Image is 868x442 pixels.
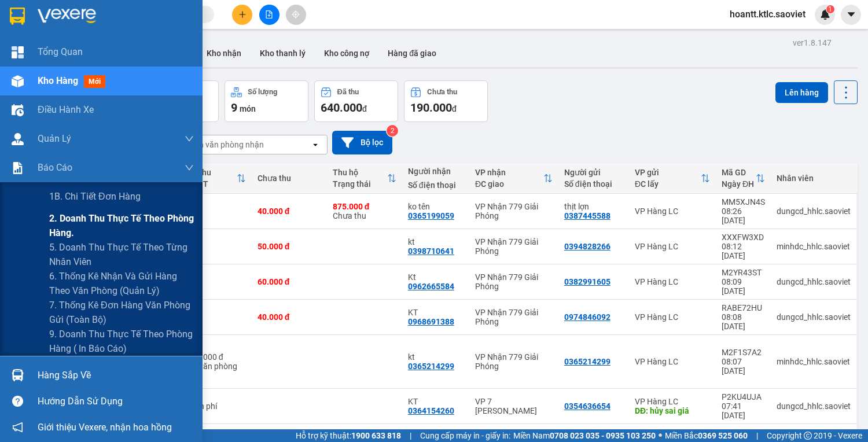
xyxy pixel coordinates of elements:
[408,167,464,176] div: Người nhận
[38,160,72,175] span: Báo cáo
[408,181,464,190] div: Số điện thoại
[722,268,765,277] div: M2YR43ST
[564,179,623,189] div: Số điện thoại
[846,9,856,20] span: caret-down
[410,101,452,115] span: 190.000
[722,303,765,312] div: RABE72HU
[408,237,464,246] div: kt
[659,433,662,438] span: ⚪️
[722,392,765,402] div: P2KU4UJA
[49,189,141,204] span: 1B. Chi tiết đơn hàng
[475,352,553,371] div: VP Nhận 779 Giải Phóng
[635,207,710,216] div: VP Hàng LC
[775,82,828,103] button: Lên hàng
[629,163,716,194] th: Toggle SortBy
[635,179,701,189] div: ĐC lấy
[722,402,765,420] div: 07:41 [DATE]
[286,5,306,25] button: aim
[351,431,401,440] strong: 1900 633 818
[564,277,610,286] div: 0382991605
[321,101,362,115] span: 640.000
[197,39,251,67] button: Kho nhận
[12,75,24,87] img: warehouse-icon
[841,5,861,25] button: caret-down
[564,242,610,251] div: 0394828266
[12,46,24,58] img: dashboard-icon
[333,202,396,220] div: Chưa thu
[408,246,454,256] div: 0398710641
[333,179,387,189] div: Trạng thái
[231,101,237,115] span: 9
[333,168,387,177] div: Thu hộ
[564,402,610,411] div: 0354636654
[777,357,851,366] div: minhdc_hhlc.saoviet
[722,312,765,331] div: 08:08 [DATE]
[49,298,194,327] span: 7. Thống kê đơn hàng văn phòng gửi (toàn bộ)
[722,179,756,189] div: Ngày ĐH
[408,397,464,406] div: KT
[38,45,83,59] span: Tổng Quan
[49,211,194,240] span: 2. Doanh thu thực tế theo phòng hàng.
[38,75,78,86] span: Kho hàng
[475,237,553,256] div: VP Nhận 779 Giải Phóng
[513,429,656,442] span: Miền Nam
[777,312,851,322] div: dungcd_hhlc.saoviet
[635,168,701,177] div: VP gửi
[181,163,252,194] th: Toggle SortBy
[777,207,851,216] div: dungcd_hhlc.saoviet
[12,396,23,407] span: question-circle
[258,174,321,183] div: Chưa thu
[408,282,454,291] div: 0962665584
[38,393,194,410] div: Hướng dẫn sử dụng
[258,207,321,216] div: 40.000 đ
[828,5,832,13] span: 1
[635,406,710,415] div: DĐ: hủy sai giá
[698,431,748,440] strong: 0369 525 060
[410,429,411,442] span: |
[475,397,553,415] div: VP 7 [PERSON_NAME]
[185,139,264,150] div: Chọn văn phòng nhận
[408,202,464,211] div: ko tên
[564,312,610,322] div: 0974846092
[635,357,710,366] div: VP Hàng LC
[10,8,25,25] img: logo-vxr
[12,162,24,174] img: solution-icon
[187,352,246,362] div: 400.000 đ
[722,168,756,177] div: Mã GD
[327,163,402,194] th: Toggle SortBy
[337,88,359,96] div: Đã thu
[635,397,710,406] div: VP Hàng LC
[258,242,321,251] div: 50.000 đ
[635,277,710,286] div: VP Hàng LC
[777,277,851,286] div: dungcd_hhlc.saoviet
[475,308,553,326] div: VP Nhận 779 Giải Phóng
[469,163,558,194] th: Toggle SortBy
[84,75,105,88] span: mới
[475,202,553,220] div: VP Nhận 779 Giải Phóng
[722,197,765,207] div: MM5XJN4S
[635,312,710,322] div: VP Hàng LC
[292,10,300,19] span: aim
[185,134,194,143] span: down
[248,88,277,96] div: Số lượng
[408,406,454,415] div: 0364154260
[564,357,610,366] div: 0365214299
[408,308,464,317] div: KT
[722,242,765,260] div: 08:12 [DATE]
[265,10,273,19] span: file-add
[408,352,464,362] div: kt
[408,362,454,371] div: 0365214299
[187,168,237,177] div: Đã thu
[408,317,454,326] div: 0968691388
[452,104,457,113] span: đ
[185,163,194,172] span: down
[550,431,656,440] strong: 0708 023 035 - 0935 103 250
[635,242,710,251] div: VP Hàng LC
[38,367,194,384] div: Hàng sắp về
[38,131,71,146] span: Quản Lý
[333,202,396,211] div: 875.000 đ
[387,125,398,137] sup: 2
[187,402,246,411] div: Miễn phí
[251,39,315,67] button: Kho thanh lý
[311,140,320,149] svg: open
